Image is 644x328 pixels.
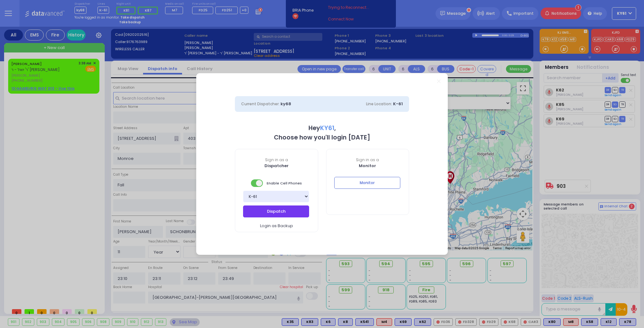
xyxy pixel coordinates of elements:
[260,223,293,229] span: Login as Backup
[366,101,392,107] span: Line Location:
[334,177,400,189] button: Monitor
[264,163,289,169] b: Dispatcher
[320,124,334,132] span: KY61
[393,101,403,107] span: K-61
[359,163,376,169] b: Monitor
[437,79,441,83] a: Close
[326,157,409,163] span: Sign in as a
[308,124,336,132] b: Hey ,
[280,101,291,107] span: ky68
[241,101,280,107] span: Current Dispatcher:
[274,133,370,142] b: Choose how you'll login [DATE]
[251,179,302,188] span: Enable Cell Phones
[235,157,318,163] span: Sign in as a
[243,205,309,217] button: Dispatch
